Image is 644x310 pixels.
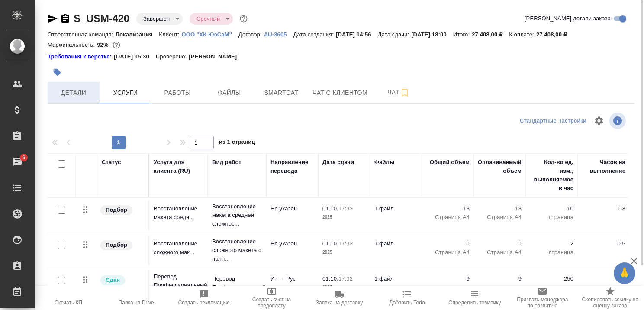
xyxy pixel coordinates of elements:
a: 6 [2,151,32,173]
p: Перевод Профессиональный [212,274,262,292]
p: 9 [478,274,522,283]
span: [PERSON_NAME] детали заказа [525,14,611,23]
p: 9 [426,274,470,283]
button: Доп статусы указывают на важность/срочность заказа [238,13,249,24]
td: 0.5 [578,235,630,265]
p: Дата сдачи: [378,31,411,38]
span: Создать рекламацию [178,300,230,306]
p: 2025 [322,248,366,257]
p: AU-3605 [264,31,293,38]
p: Подбор [106,241,127,249]
p: Восстановление сложного макета с полн... [212,237,262,263]
p: 1 файл [374,239,418,248]
button: Создать рекламацию [170,286,238,310]
div: Услуга для клиента (RU) [154,158,203,175]
p: 1 файл [374,204,418,213]
p: 27 408,00 ₽ [472,31,509,38]
a: AU-3605 [264,30,293,38]
div: Общий объем [430,158,470,167]
div: Дата сдачи [322,158,354,167]
p: Восстановление макета средней сложнос... [212,202,262,228]
p: Не указан [270,204,314,213]
p: Дата создания: [293,31,336,38]
button: Скачать КП [35,286,102,310]
p: 250 [530,274,573,283]
button: 🙏 [614,262,635,284]
p: 1 [426,239,470,248]
span: Посмотреть информацию [609,113,628,129]
p: страница [530,213,573,222]
p: Не указан [270,239,314,248]
div: Часов на выполнение [582,158,625,175]
button: Скопировать ссылку на оценку заказа [576,286,644,310]
p: 17:32 [338,275,353,282]
p: [DATE] 18:00 [411,31,453,38]
div: Нажми, чтобы открыть папку с инструкцией [48,52,114,61]
button: Призвать менеджера по развитию [509,286,576,310]
span: из 1 страниц [219,137,255,149]
div: Направление перевода [270,158,314,175]
button: Создать счет на предоплату [238,286,305,310]
span: Добавить Todo [389,300,425,306]
span: Скопировать ссылку на оценку заказа [582,297,639,309]
span: Папка на Drive [119,300,154,306]
span: Файлы [209,87,250,98]
span: Заявка на доставку [316,300,363,306]
span: Чат [378,87,419,98]
p: страница [530,248,573,257]
p: 10 [530,204,573,213]
p: 27 408,00 ₽ [536,31,573,38]
div: Файлы [374,158,394,167]
div: Вид работ [212,158,241,167]
p: К оплате: [509,31,536,38]
span: Детали [53,87,94,98]
button: Заявка на доставку [306,286,373,310]
p: 01.10, [322,240,338,247]
p: 2 [530,239,573,248]
p: Восстановление сложного мак... [154,239,203,257]
p: Договор: [238,31,264,38]
p: 01.10, [322,275,338,282]
p: Маржинальность: [48,42,97,48]
p: ООО "ХК ЮэСэМ" [182,31,238,38]
div: Оплачиваемый объем [478,158,522,175]
p: [PERSON_NAME] [189,52,243,61]
button: Добавить Todo [373,286,441,310]
span: Призвать менеджера по развитию [514,297,571,309]
p: Восстановление макета средн... [154,204,203,222]
p: Итого: [453,31,472,38]
p: 1 файл [374,274,418,283]
div: Завершен [136,13,183,25]
p: Подбор [106,206,127,214]
p: 2025 [322,213,366,222]
p: 13 [478,204,522,213]
td: 9 [578,270,630,300]
p: [DATE] 14:56 [336,31,378,38]
td: 1.3 [578,200,630,230]
span: 🙏 [617,264,632,282]
p: 1 [478,239,522,248]
p: Перевод Профессиональный с ... [154,272,203,298]
p: Ит → Рус [270,274,314,283]
p: Страница А4 [426,248,470,257]
p: 17:32 [338,205,353,212]
a: ООО "ХК ЮэСэМ" [182,30,238,38]
button: 1871.36 RUB; [111,39,122,51]
p: 2025 [322,283,366,292]
button: Завершен [141,15,172,23]
div: split button [518,114,589,128]
span: Чат с клиентом [312,87,367,98]
span: Скачать КП [55,300,82,306]
p: страница [426,283,470,292]
p: Страница А4 [478,248,522,257]
p: 01.10, [322,205,338,212]
span: Работы [157,87,198,98]
button: Определить тематику [441,286,509,310]
p: Ответственная команда: [48,31,116,38]
span: Создать счет на предоплату [243,297,300,309]
span: Услуги [105,87,146,98]
p: 92% [97,42,110,48]
span: Определить тематику [448,300,501,306]
div: Завершен [190,13,233,25]
div: Статус [102,158,121,167]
